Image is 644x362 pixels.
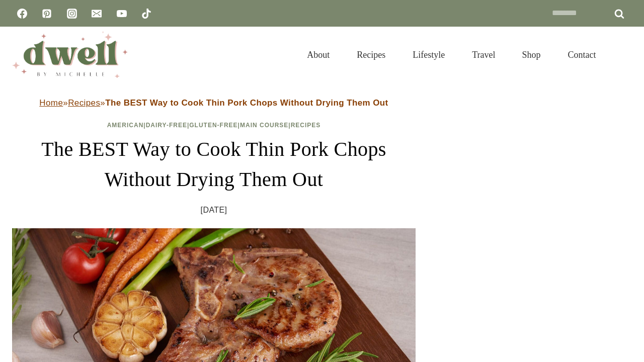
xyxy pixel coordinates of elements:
a: Main Course [240,122,288,129]
a: Lifestyle [399,37,458,72]
a: Travel [458,37,509,72]
a: Recipes [291,122,321,129]
span: » » [39,98,388,108]
a: Gluten-Free [189,122,237,129]
img: DWELL by michelle [12,32,128,78]
a: Instagram [62,4,82,24]
a: Recipes [68,98,100,108]
span: | | | | [107,122,321,129]
a: Dairy-Free [146,122,187,129]
a: Recipes [343,37,399,72]
nav: Primary Navigation [293,37,610,72]
a: Facebook [12,4,32,24]
a: YouTube [112,4,132,24]
a: Email [87,4,107,24]
a: American [107,122,144,129]
a: Home [39,98,63,108]
h1: The BEST Way to Cook Thin Pork Chops Without Drying Them Out [12,134,416,195]
a: Shop [509,37,554,72]
a: About [293,37,343,72]
time: [DATE] [201,203,227,218]
a: Contact [554,37,610,72]
button: View Search Form [615,46,632,63]
strong: The BEST Way to Cook Thin Pork Chops Without Drying Them Out [105,98,388,108]
a: TikTok [136,4,156,24]
a: Pinterest [37,4,57,24]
